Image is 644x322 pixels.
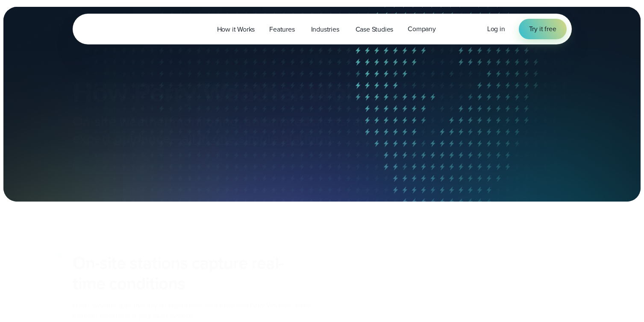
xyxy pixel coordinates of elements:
[311,24,339,35] span: Industries
[217,24,255,35] span: How it Works
[487,24,505,34] a: Log in
[269,24,294,35] span: Features
[408,24,436,34] span: Company
[529,24,556,34] span: Try it free
[519,19,567,39] a: Try it free
[348,20,401,38] a: Case Studies
[356,24,394,35] span: Case Studies
[210,20,262,38] a: How it Works
[487,24,505,34] span: Log in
